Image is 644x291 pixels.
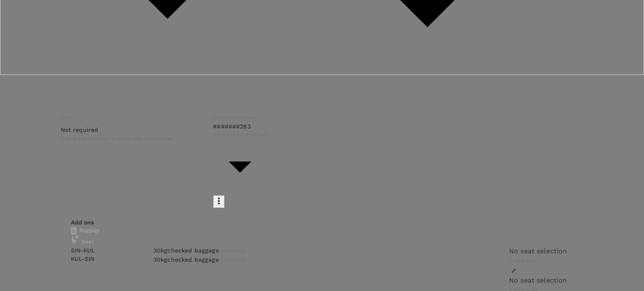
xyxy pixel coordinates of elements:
[71,255,153,263] p: KUL - SIN
[219,248,246,254] span: INCLUDED
[71,235,94,246] div: Seat
[213,122,267,131] p: #######283
[213,131,267,139] span: KRISFLYER | KrisFlyer
[509,246,567,256] div: No seat selection
[61,115,71,121] span: Visa
[219,257,246,263] span: INCLUDED
[153,256,219,263] span: 30kg checked baggage
[71,218,567,227] p: Add ons
[153,247,219,254] span: 30kg checked baggage
[509,258,537,264] span: + SGD 0.00
[213,115,256,121] span: Loyalty programs
[509,276,567,286] div: No seat selection
[71,235,79,243] img: baggage-icon
[71,227,77,235] img: baggage-icon
[61,126,99,134] p: Not required
[61,136,172,142] span: Visa is not required to enter this destination
[71,246,153,255] p: SIN - KUL
[71,227,567,235] div: Baggage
